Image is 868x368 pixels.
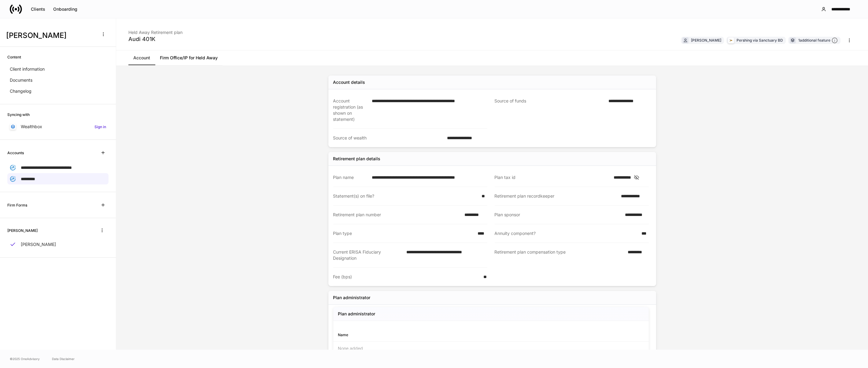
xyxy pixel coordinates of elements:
div: Fee (bps) [333,274,480,280]
div: Retirement plan details [333,156,381,162]
div: Retirement plan recordkeeper [495,193,618,199]
div: Source of funds [495,98,605,123]
h6: Firm Forms [7,202,27,208]
div: Account registration (as shown on statement) [333,98,368,122]
div: Plan administrator [333,295,371,301]
div: [PERSON_NAME] [691,37,721,43]
h6: [PERSON_NAME] [7,228,38,233]
div: Name [338,332,491,338]
a: Account [128,50,155,65]
p: Wealthbox [21,124,42,130]
div: Pershing via Sanctuary BD [737,37,783,43]
div: Audi 401K [128,35,183,43]
p: [PERSON_NAME] [21,241,56,247]
div: Source of wealth [333,135,443,141]
div: Statement(s) on file? [333,193,478,199]
div: 1 additional feature [798,37,838,44]
div: Account details [333,79,365,85]
h5: Plan administrator [338,311,375,317]
h6: Accounts [7,150,24,156]
div: Plan sponsor [495,212,622,218]
a: Documents [7,75,109,86]
p: Documents [10,77,32,83]
a: Changelog [7,86,109,97]
h6: Sign in [94,124,106,130]
div: Held Away Retirement plan [128,26,183,35]
div: Plan type [333,230,474,236]
div: Annuity component? [495,230,638,236]
button: Clients [27,4,49,14]
a: [PERSON_NAME] [7,239,109,250]
div: Plan name [333,174,368,180]
div: Retirement plan number [333,212,461,218]
p: Changelog [10,88,31,94]
h6: Content [7,54,21,60]
div: Clients [31,7,45,11]
a: Data Disclaimer [52,356,75,361]
div: Onboarding [53,7,77,11]
h3: [PERSON_NAME] [6,31,94,40]
h6: Syncing with [7,112,30,117]
div: Plan tax id [495,174,610,180]
p: Client information [10,66,45,72]
div: Retirement plan compensation type [495,249,624,262]
a: Client information [7,64,109,75]
a: Firm Office/IP for Held Away [155,50,223,65]
div: Current ERISA Fiduciary Designation [333,249,403,261]
a: WealthboxSign in [7,121,109,132]
div: None added [333,342,649,355]
button: Onboarding [49,4,81,14]
span: © 2025 OneAdvisory [10,356,40,361]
